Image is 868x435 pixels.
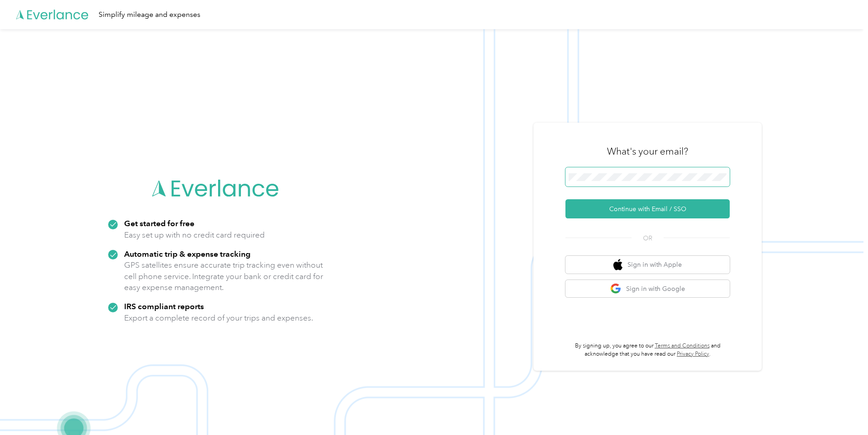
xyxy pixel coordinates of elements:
p: Export a complete record of your trips and expenses. [124,312,313,324]
strong: Automatic trip & expense tracking [124,249,251,259]
span: OR [632,233,664,243]
img: apple logo [613,259,622,270]
a: Terms and Conditions [655,342,710,349]
a: Privacy Policy [677,351,709,357]
p: Easy set up with no credit card required [124,229,265,241]
div: Simplify mileage and expenses [99,9,200,21]
strong: IRS compliant reports [124,301,204,311]
p: GPS satellites ensure accurate trip tracking even without cell phone service. Integrate your bank... [124,259,324,293]
button: Continue with Email / SSO [565,199,730,218]
strong: Get started for free [124,218,194,228]
p: By signing up, you agree to our and acknowledge that you have read our . [565,342,730,358]
h3: What's your email? [607,145,688,158]
button: apple logoSign in with Apple [565,256,730,274]
img: google logo [610,283,622,295]
button: google logoSign in with Google [565,280,730,298]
